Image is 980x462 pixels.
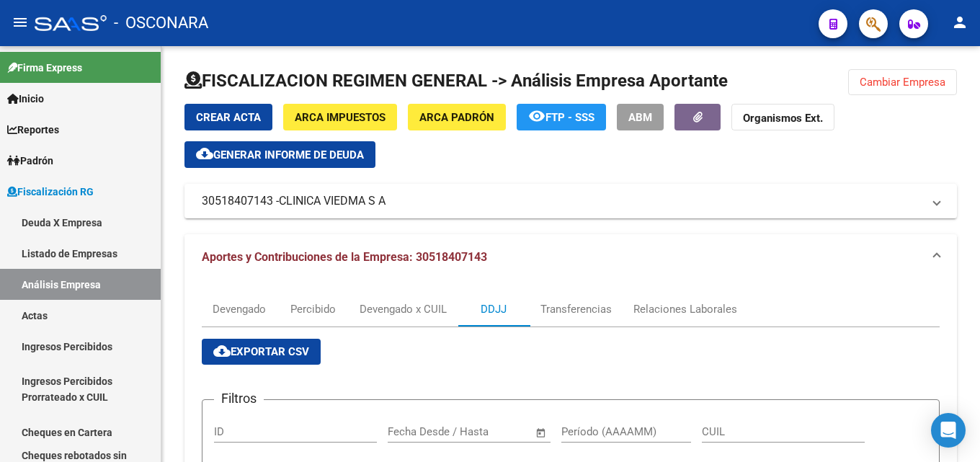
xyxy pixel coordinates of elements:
button: ABM [617,104,664,130]
span: FTP - SSS [545,111,594,124]
h1: FISCALIZACION REGIMEN GENERAL -> Análisis Empresa Aportante [184,69,728,92]
div: Devengado x CUIL [360,301,447,317]
mat-expansion-panel-header: Aportes y Contribuciones de la Empresa: 30518407143 [184,234,957,280]
button: Generar informe de deuda [184,141,375,168]
mat-icon: cloud_download [213,342,231,360]
mat-panel-title: 30518407143 - [202,193,922,209]
span: Generar informe de deuda [213,148,364,161]
div: Devengado [213,301,266,317]
button: Open calendar [533,425,550,441]
span: ARCA Padrón [419,111,494,124]
span: ARCA Impuestos [295,111,386,124]
mat-icon: remove_red_eye [528,107,545,125]
input: Fecha inicio [388,425,446,438]
span: Crear Acta [196,111,261,124]
h3: Filtros [214,388,264,409]
mat-expansion-panel-header: 30518407143 -CLINICA VIEDMA S A [184,184,957,218]
button: ARCA Padrón [408,104,506,130]
span: Exportar CSV [213,345,309,358]
div: DDJJ [481,301,507,317]
button: FTP - SSS [517,104,606,130]
div: Transferencias [540,301,612,317]
span: - OSCONARA [114,7,208,39]
div: Open Intercom Messenger [931,413,966,448]
mat-icon: person [951,14,968,31]
input: Fecha fin [459,425,529,438]
button: Crear Acta [184,104,272,130]
span: Fiscalización RG [7,184,94,200]
mat-icon: menu [12,14,29,31]
button: Exportar CSV [202,339,321,365]
div: Relaciones Laborales [633,301,737,317]
button: Cambiar Empresa [848,69,957,95]
span: ABM [628,111,652,124]
span: CLINICA VIEDMA S A [279,193,386,209]
span: Reportes [7,122,59,138]
span: Padrón [7,153,53,169]
button: Organismos Ext. [731,104,834,130]
strong: Organismos Ext. [743,112,823,125]
span: Aportes y Contribuciones de la Empresa: 30518407143 [202,250,487,264]
span: Firma Express [7,60,82,76]
mat-icon: cloud_download [196,145,213,162]
button: ARCA Impuestos [283,104,397,130]
span: Cambiar Empresa [860,76,945,89]
div: Percibido [290,301,336,317]
span: Inicio [7,91,44,107]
